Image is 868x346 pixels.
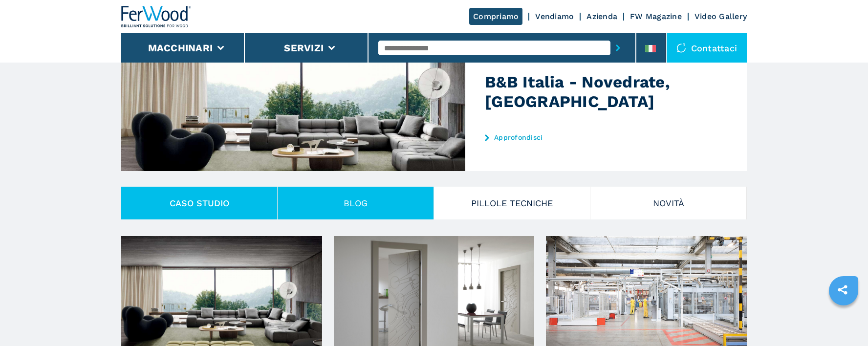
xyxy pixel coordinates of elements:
button: Macchinari [148,42,213,54]
button: Servizi [284,42,324,54]
button: Novità [590,187,747,219]
a: Azienda [586,12,617,21]
a: Compriamo [469,8,522,25]
div: Contattaci [667,33,747,63]
a: Approfondisci [485,133,676,141]
img: Ferwood [121,6,192,27]
button: submit-button [610,37,626,59]
button: CASO STUDIO [121,187,278,219]
a: Video Gallery [694,12,747,21]
img: Contattaci [676,43,686,53]
a: FW Magazine [630,12,682,21]
button: PILLOLE TECNICHE [434,187,590,219]
img: B&B Italia - Novedrate, Italia [121,29,506,171]
iframe: Chat [826,302,861,339]
button: Blog [278,187,434,219]
a: sharethis [830,278,855,302]
a: Vendiamo [535,12,574,21]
